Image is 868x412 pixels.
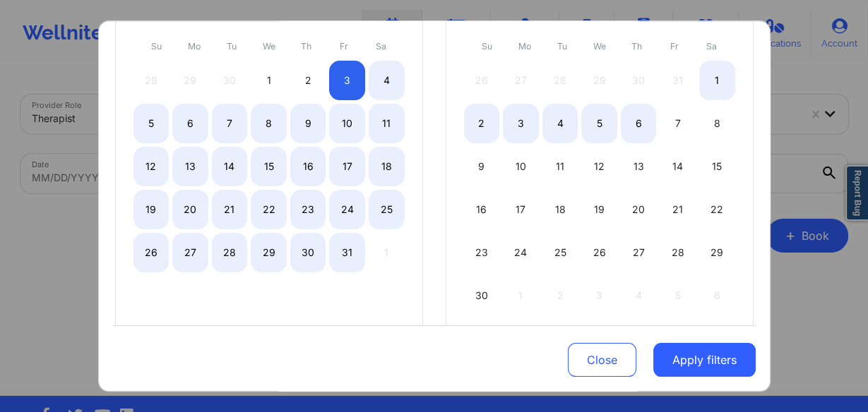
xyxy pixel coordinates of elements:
[301,41,311,51] abbr: Thursday
[133,190,170,229] div: Sun Oct 19 2025
[581,233,617,272] div: Wed Nov 26 2025
[251,61,287,100] div: Wed Oct 01 2025
[376,41,386,51] abbr: Saturday
[329,147,365,186] div: Fri Oct 17 2025
[503,104,539,143] div: Mon Nov 03 2025
[503,190,539,229] div: Mon Nov 17 2025
[329,104,365,143] div: Fri Oct 10 2025
[518,41,531,51] abbr: Monday
[699,61,735,100] div: Sat Nov 01 2025
[542,233,578,272] div: Tue Nov 25 2025
[706,41,717,51] abbr: Saturday
[251,147,287,186] div: Wed Oct 15 2025
[212,233,248,272] div: Tue Oct 28 2025
[464,147,500,186] div: Sun Nov 09 2025
[653,343,756,377] button: Apply filters
[621,147,657,186] div: Thu Nov 13 2025
[581,147,617,186] div: Wed Nov 12 2025
[290,104,326,143] div: Thu Oct 09 2025
[290,61,326,100] div: Thu Oct 02 2025
[581,190,617,229] div: Wed Nov 19 2025
[251,233,287,272] div: Wed Oct 29 2025
[251,190,287,229] div: Wed Oct 22 2025
[329,233,365,272] div: Fri Oct 31 2025
[340,41,348,51] abbr: Friday
[464,190,500,229] div: Sun Nov 16 2025
[631,41,642,51] abbr: Thursday
[660,147,696,186] div: Fri Nov 14 2025
[172,233,208,272] div: Mon Oct 27 2025
[172,190,208,229] div: Mon Oct 20 2025
[369,190,405,229] div: Sat Oct 25 2025
[133,147,170,186] div: Sun Oct 12 2025
[670,41,679,51] abbr: Friday
[212,147,248,186] div: Tue Oct 14 2025
[369,147,405,186] div: Sat Oct 18 2025
[212,104,248,143] div: Tue Oct 07 2025
[699,147,735,186] div: Sat Nov 15 2025
[699,190,735,229] div: Sat Nov 22 2025
[542,104,578,143] div: Tue Nov 04 2025
[621,190,657,229] div: Thu Nov 20 2025
[621,104,657,143] div: Thu Nov 06 2025
[263,41,275,51] abbr: Wednesday
[290,233,326,272] div: Thu Oct 30 2025
[660,104,696,143] div: Fri Nov 07 2025
[151,41,162,51] abbr: Sunday
[464,233,500,272] div: Sun Nov 23 2025
[227,41,237,51] abbr: Tuesday
[464,104,500,143] div: Sun Nov 02 2025
[503,147,539,186] div: Mon Nov 10 2025
[660,233,696,272] div: Fri Nov 28 2025
[482,41,492,51] abbr: Sunday
[557,41,567,51] abbr: Tuesday
[290,147,326,186] div: Thu Oct 16 2025
[621,233,657,272] div: Thu Nov 27 2025
[290,190,326,229] div: Thu Oct 23 2025
[133,104,170,143] div: Sun Oct 05 2025
[212,190,248,229] div: Tue Oct 21 2025
[369,61,405,100] div: Sat Oct 04 2025
[593,41,606,51] abbr: Wednesday
[660,190,696,229] div: Fri Nov 21 2025
[133,233,170,272] div: Sun Oct 26 2025
[542,190,578,229] div: Tue Nov 18 2025
[251,104,287,143] div: Wed Oct 08 2025
[172,104,208,143] div: Mon Oct 06 2025
[369,104,405,143] div: Sat Oct 11 2025
[581,104,617,143] div: Wed Nov 05 2025
[568,343,636,377] button: Close
[172,147,208,186] div: Mon Oct 13 2025
[464,276,500,315] div: Sun Nov 30 2025
[329,61,365,100] div: Fri Oct 03 2025
[188,41,201,51] abbr: Monday
[503,233,539,272] div: Mon Nov 24 2025
[699,104,735,143] div: Sat Nov 08 2025
[329,190,365,229] div: Fri Oct 24 2025
[699,233,735,272] div: Sat Nov 29 2025
[542,147,578,186] div: Tue Nov 11 2025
